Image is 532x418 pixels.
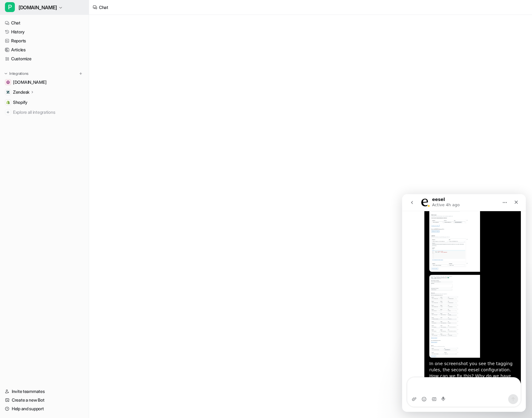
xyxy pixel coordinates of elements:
span: [DOMAIN_NAME] [19,3,57,12]
a: ShopifyShopify [2,98,86,107]
a: Explore all integrations [2,108,86,117]
a: Invite teammates [2,387,86,396]
img: paceheads.com [6,80,10,84]
a: Chat [2,19,86,27]
button: Emoji picker [19,203,24,207]
img: Shopify [6,100,10,104]
img: menu_add.svg [79,71,83,76]
img: Zendesk [6,90,10,94]
span: Explore all integrations [13,107,84,117]
span: Shopify [13,99,28,105]
button: Upload attachment [10,203,15,207]
a: Customize [2,54,86,63]
iframe: Intercom live chat [402,194,526,412]
a: Reports [2,36,86,45]
span: [DOMAIN_NAME] [13,79,46,85]
a: Help and support [2,404,86,413]
img: expand menu [4,71,8,76]
img: explore all integrations [5,109,11,115]
button: Start recording [39,203,44,207]
a: Articles [2,45,86,54]
a: History [2,28,86,36]
div: In one screenshot you see the tagging rules, the second eesel configuration. How can we fix this?... [27,167,114,221]
div: Chat [99,4,108,11]
button: Gif picker [29,203,34,207]
textarea: Message… [5,183,118,200]
span: P [5,2,15,12]
button: Send a message… [106,200,116,210]
p: Integrations [9,71,28,76]
button: Integrations [2,70,30,77]
p: Zendesk [13,89,29,95]
a: paceheads.com[DOMAIN_NAME] [2,78,86,87]
a: Create a new Bot [2,396,86,404]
